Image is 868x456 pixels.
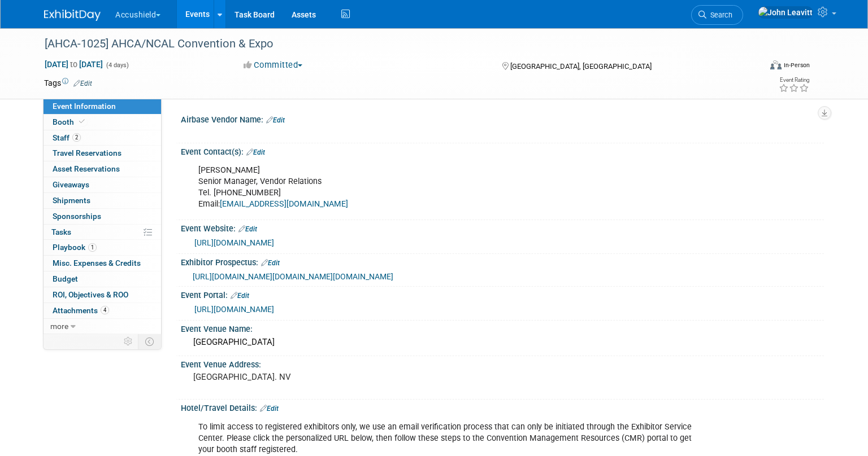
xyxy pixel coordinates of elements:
span: Attachments [53,306,109,315]
span: more [50,322,68,331]
a: Sponsorships [44,209,161,224]
a: Budget [44,271,161,287]
a: Search [691,5,743,25]
div: Hotel/Travel Details: [181,400,824,414]
span: (4 days) [105,62,129,69]
img: John Leavitt [758,6,813,19]
div: Airbase Vendor Name: [181,111,824,126]
span: to [68,60,79,69]
a: [URL][DOMAIN_NAME][DOMAIN_NAME][DOMAIN_NAME] [193,272,393,281]
span: Shipments [53,196,90,205]
a: Event Information [44,99,161,114]
a: Edit [231,292,249,300]
pre: [GEOGRAPHIC_DATA]. NV [193,372,436,382]
span: Budget [53,274,78,283]
button: Committed [240,59,307,71]
span: Sponsorships [53,212,101,221]
a: Staff2 [44,130,161,146]
div: [PERSON_NAME] Senior Manager, Vendor Relations Tel. [PHONE_NUMBER] Email: [190,159,700,216]
a: Misc. Expenses & Credits [44,256,161,271]
div: Event Format [696,59,810,76]
span: [DATE] [DATE] [44,59,103,69]
a: Edit [238,225,257,233]
div: In-Person [783,61,810,69]
span: 4 [101,306,109,314]
span: Misc. Expenses & Credits [53,258,141,268]
a: [URL][DOMAIN_NAME] [194,305,274,314]
span: Playbook [53,243,97,252]
td: Personalize Event Tab Strip [119,334,138,349]
a: Playbook1 [44,240,161,255]
a: ROI, Objectives & ROO [44,287,161,302]
span: [GEOGRAPHIC_DATA], [GEOGRAPHIC_DATA] [510,62,652,71]
div: [AHCA-1025] AHCA/NCAL Convention & Expo [41,34,745,54]
img: ExhibitDay [44,10,101,21]
span: Search [706,11,732,19]
div: Event Rating [779,77,809,83]
div: [GEOGRAPHIC_DATA] [189,334,815,351]
a: Edit [260,405,279,413]
a: Edit [266,116,285,124]
a: Giveaways [44,177,161,192]
div: Exhibitor Prospectus: [181,254,824,269]
a: Edit [261,259,280,267]
span: Asset Reservations [53,164,120,173]
a: Edit [246,148,265,156]
div: Event Venue Address: [181,356,824,370]
a: more [44,319,161,334]
span: 2 [72,133,81,142]
a: Booth [44,115,161,130]
div: Event Website: [181,220,824,235]
a: [URL][DOMAIN_NAME] [194,238,274,247]
img: Format-Inperson.png [770,60,782,69]
a: Travel Reservations [44,146,161,161]
span: ROI, Objectives & ROO [53,290,128,299]
td: Toggle Event Tabs [138,334,162,349]
a: [EMAIL_ADDRESS][DOMAIN_NAME] [220,199,348,209]
span: Giveaways [53,180,89,189]
span: 1 [88,243,97,252]
span: Tasks [51,227,71,236]
span: Booth [53,117,87,126]
a: Shipments [44,193,161,208]
span: Event Information [53,102,116,111]
td: Tags [44,77,92,89]
a: Attachments4 [44,303,161,318]
span: Travel Reservations [53,148,121,157]
a: Asset Reservations [44,161,161,177]
div: Event Venue Name: [181,321,824,335]
a: Edit [73,80,92,87]
div: Event Portal: [181,287,824,301]
a: Tasks [44,225,161,240]
span: Staff [53,133,81,142]
div: Event Contact(s): [181,143,824,158]
i: Booth reservation complete [79,119,85,125]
